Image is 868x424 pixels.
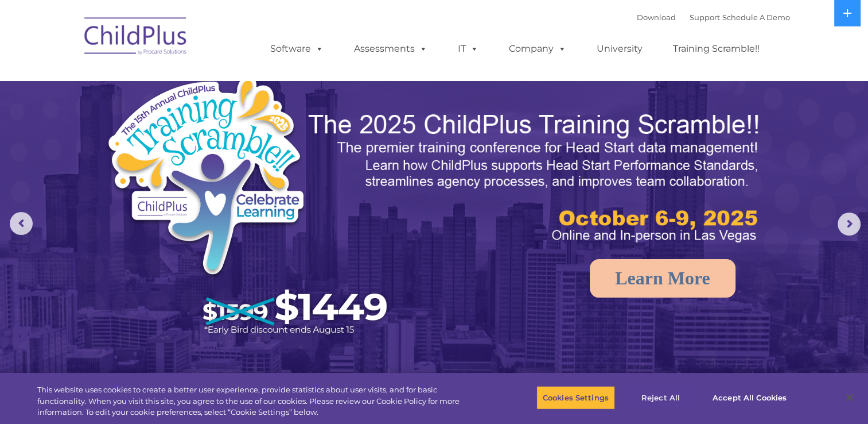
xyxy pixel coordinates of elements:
a: Support [690,13,720,22]
button: Reject All [625,386,696,410]
button: Cookies Settings [536,386,615,410]
img: ChildPlus by Procare Solutions [79,9,193,67]
a: IT [446,37,490,60]
div: This website uses cookies to create a better user experience, provide statistics about user visit... [37,384,477,418]
button: Accept All Cookies [706,386,793,410]
a: Company [497,37,578,60]
a: Learn More [590,259,735,298]
font: | [637,13,790,22]
a: Training Scramble!! [661,37,771,60]
a: Software [259,37,335,60]
a: Download [637,13,676,22]
a: Assessments [342,37,439,60]
span: Last name [159,76,194,84]
a: Schedule A Demo [722,13,790,22]
span: Phone number [159,123,208,132]
a: University [585,37,654,60]
button: Close [837,385,862,410]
